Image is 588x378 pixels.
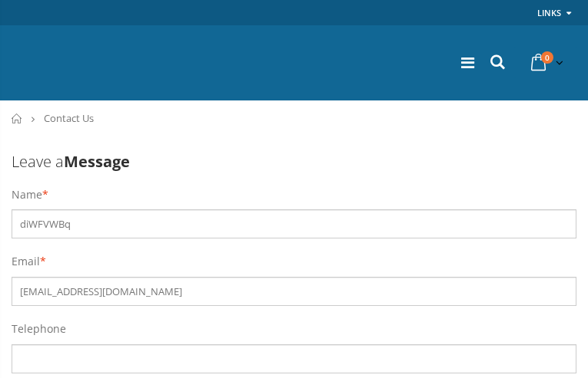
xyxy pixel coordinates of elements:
[525,48,566,77] a: 0
[461,52,474,73] a: Menu
[541,51,553,64] span: 0
[537,3,561,22] a: Links
[12,187,42,202] label: Name
[44,111,94,125] span: Contact Us
[12,254,40,269] label: Email
[12,321,66,337] label: Telephone
[12,113,23,123] a: Home
[12,151,576,172] h3: Leave a
[64,151,130,172] b: Message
